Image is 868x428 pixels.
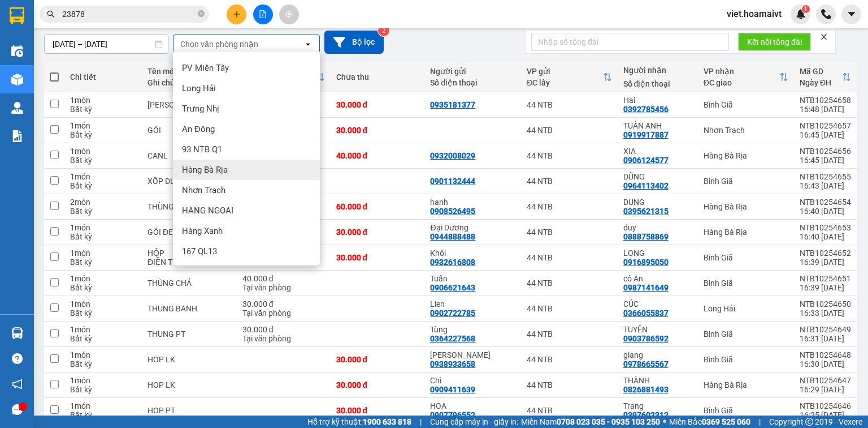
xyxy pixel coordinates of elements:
[430,376,515,385] div: Chi
[527,279,611,288] div: 44 NTB
[336,228,419,237] div: 30.000 đ
[253,5,273,24] button: file-add
[623,258,669,267] div: 0916895050
[147,304,231,313] div: THUNG BANH
[11,327,23,339] img: warehouse-icon
[623,79,692,88] div: Số điện thoại
[70,105,136,114] div: Bất kỳ
[430,223,515,232] div: Đại Dương
[623,283,669,292] div: 0987141649
[800,232,851,241] div: 16:40 [DATE]
[805,418,813,426] span: copyright
[800,172,851,181] div: NTB10254655
[531,33,729,51] input: Nhập số tổng đài
[623,232,669,241] div: 0888758869
[11,45,23,57] img: warehouse-icon
[147,177,231,186] div: XỐP DL
[11,74,23,85] img: warehouse-icon
[704,67,779,76] div: VP nhận
[800,410,851,420] div: 16:25 [DATE]
[623,223,692,232] div: duy
[307,416,411,428] span: Hỗ trợ kỹ thuật:
[182,144,222,155] span: 93 NTB Q1
[70,376,136,385] div: 1 món
[107,23,198,37] div: [PERSON_NAME]
[147,258,231,267] div: ĐIỆN TỬ
[70,249,136,258] div: 1 món
[420,416,422,428] span: |
[11,130,23,142] img: solution-icon
[702,417,750,426] strong: 0369 525 060
[704,78,779,87] div: ĐC giao
[430,100,475,109] div: 0935181377
[70,299,136,309] div: 1 món
[70,147,136,156] div: 1 món
[70,401,136,410] div: 1 món
[242,283,325,292] div: Tại văn phòng
[623,96,692,105] div: Hai
[527,355,611,364] div: 44 NTB
[800,181,851,190] div: 16:43 [DATE]
[623,249,692,258] div: LONG
[430,416,518,428] span: Cung cấp máy in - giấy in:
[363,417,411,426] strong: 1900 633 818
[147,279,231,288] div: THÙNG CHẢ
[147,126,231,135] div: GÓI
[12,379,23,390] span: notification
[623,350,692,359] div: giang
[430,232,475,241] div: 0944888488
[70,181,136,190] div: Bất kỳ
[800,198,851,207] div: NTB10254654
[623,156,669,165] div: 0906124577
[47,10,55,18] span: search
[430,78,515,87] div: Số điện thoại
[182,62,229,74] span: PV Miền Tây
[800,350,851,359] div: NTB10254648
[147,329,231,339] div: THUNG PT
[800,121,851,130] div: NTB10254657
[623,181,669,190] div: 0964113402
[623,274,692,283] div: cô An
[623,401,692,410] div: Trang
[800,96,851,105] div: NTB10254658
[70,274,136,283] div: 1 món
[718,7,791,21] span: viet.hoamaivt
[669,416,750,428] span: Miền Bắc
[527,329,611,339] div: 44 NTB
[663,420,666,424] span: ⚪️
[527,177,611,186] div: 44 NTB
[242,309,325,318] div: Tại văn phòng
[70,72,136,82] div: Chi tiết
[242,274,325,283] div: 40.000 đ
[800,401,851,410] div: NTB10254646
[182,225,223,237] span: Hàng Xanh
[704,100,788,109] div: Bình Giã
[821,9,831,19] img: phone-icon
[147,406,231,415] div: HOP PT
[623,334,669,343] div: 0903786592
[70,309,136,318] div: Bất kỳ
[527,126,611,135] div: 44 NTB
[242,325,325,334] div: 30.000 đ
[804,5,808,13] span: 1
[70,283,136,292] div: Bất kỳ
[336,355,419,364] div: 30.000 đ
[521,62,617,92] th: Toggle SortBy
[800,78,842,87] div: Ngày ĐH
[796,9,806,19] img: icon-new-feature
[70,156,136,165] div: Bất kỳ
[10,53,99,80] div: 349_A.[PERSON_NAME]
[800,299,851,309] div: NTB10254650
[336,253,419,262] div: 30.000 đ
[800,147,851,156] div: NTB10254656
[182,246,217,257] span: 167 QL13
[378,25,389,36] sup: 2
[336,202,419,211] div: 60.000 đ
[107,10,198,23] div: Bình Giã
[430,274,515,283] div: Tuấn
[430,151,475,160] div: 0932008029
[70,96,136,105] div: 1 món
[70,121,136,130] div: 1 món
[430,207,475,216] div: 0908526495
[623,309,669,318] div: 0366055837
